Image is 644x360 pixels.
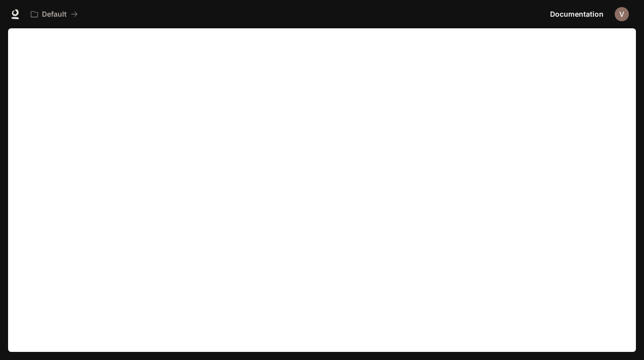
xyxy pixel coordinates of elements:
img: User avatar [615,7,629,21]
button: All workspaces [26,4,82,24]
iframe: Documentation [8,28,636,360]
button: User avatar [612,4,632,24]
span: Documentation [550,8,604,21]
a: Documentation [546,4,608,24]
p: Default [42,10,67,19]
